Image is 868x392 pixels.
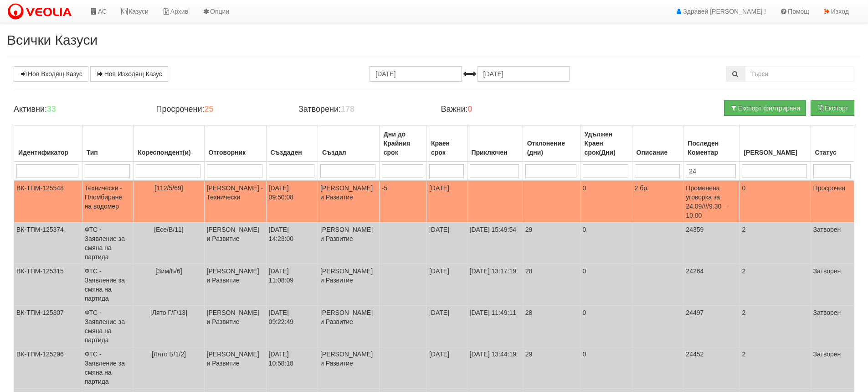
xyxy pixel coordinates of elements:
th: Описание: No sort applied, activate to apply an ascending sort [632,125,683,162]
div: [PERSON_NAME] [742,146,808,159]
td: [DATE] 10:58:18 [266,347,318,389]
td: [DATE] [426,223,467,264]
td: 28 [523,264,580,306]
td: [PERSON_NAME] и Развитие [318,306,379,347]
td: [DATE] 11:08:09 [266,264,318,306]
th: Идентификатор: No sort applied, activate to apply an ascending sort [14,125,82,162]
td: [PERSON_NAME] и Развитие [204,306,266,347]
td: Просрочен [811,181,854,223]
b: 0 [468,105,473,114]
span: 24264 [686,267,704,275]
td: [DATE] [426,347,467,389]
td: 29 [523,223,580,264]
div: Описание [635,146,681,159]
th: Удължен Краен срок(Дни): No sort applied, activate to apply an ascending sort [580,125,632,162]
td: 2 [740,264,811,306]
div: Създаден [269,146,315,159]
td: 0 [580,347,632,389]
td: 28 [523,306,580,347]
div: Създал [320,146,377,159]
span: [Лято Б/1/2] [152,350,186,358]
td: Затворен [811,347,854,389]
td: [PERSON_NAME] и Развитие [204,223,266,264]
span: -5 [382,184,387,192]
div: Идентификатор [16,146,80,159]
td: [PERSON_NAME] и Развитие [204,347,266,389]
span: [Есе/В/11] [154,226,183,233]
span: 24452 [686,350,704,358]
th: Краен срок: No sort applied, activate to apply an ascending sort [426,125,467,162]
td: [PERSON_NAME] и Развитие [204,264,266,306]
span: Променена уговорка за 24.09////9.30—10.00 [686,184,728,219]
td: [DATE] 15:49:54 [467,223,523,264]
td: ВК-ТПМ-125548 [14,181,82,223]
p: 2 бр. [635,183,681,193]
td: 2 [740,347,811,389]
td: ВК-ТПМ-125374 [14,223,82,264]
th: Дни до Крайния срок: No sort applied, activate to apply an ascending sort [379,125,426,162]
div: Статус [813,146,852,159]
td: [DATE] 11:49:11 [467,306,523,347]
th: Кореспондент(и): No sort applied, activate to apply an ascending sort [134,125,204,162]
div: Кореспондент(и) [136,146,201,159]
td: 29 [523,347,580,389]
a: Нов Входящ Казус [14,66,88,82]
div: Отклонение (дни) [525,137,578,159]
h4: Просрочени: [156,105,284,114]
th: Създаден: No sort applied, activate to apply an ascending sort [266,125,318,162]
th: Отговорник: No sort applied, activate to apply an ascending sort [204,125,266,162]
td: [DATE] 13:44:19 [467,347,523,389]
h4: Затворени: [298,105,427,114]
a: Нов Изходящ Казус [90,66,168,82]
h4: Важни: [441,105,569,114]
div: Отговорник [207,146,264,159]
th: Последен Коментар: No sort applied, activate to apply an ascending sort [683,125,740,162]
th: Брой Файлове: No sort applied, activate to apply an ascending sort [740,125,811,162]
td: ФТС - Заявление за смяна на партида [82,223,134,264]
th: Приключен: No sort applied, activate to apply an ascending sort [467,125,523,162]
td: ВК-ТПМ-125307 [14,306,82,347]
b: 33 [47,105,56,114]
th: Отклонение (дни): No sort applied, activate to apply an ascending sort [523,125,580,162]
div: Удължен Краен срок(Дни) [583,128,630,159]
div: Дни до Крайния срок [382,128,424,159]
td: Технически - Пломбиране на водомер [82,181,134,223]
td: [PERSON_NAME] и Развитие [318,264,379,306]
button: Експорт филтрирани [724,100,806,116]
td: [DATE] 09:22:49 [266,306,318,347]
td: [DATE] 09:50:08 [266,181,318,223]
span: [Зим/Б/6] [155,267,182,275]
td: ВК-ТПМ-125315 [14,264,82,306]
div: Приключен [470,146,520,159]
td: 2 [740,306,811,347]
td: ВК-ТПМ-125296 [14,347,82,389]
td: ФТС - Заявление за смяна на партида [82,264,134,306]
td: [DATE] [426,306,467,347]
td: [PERSON_NAME] и Развитие [318,347,379,389]
div: Краен срок [429,137,465,159]
td: Затворен [811,306,854,347]
td: [PERSON_NAME] - Технически [204,181,266,223]
td: 0 [580,223,632,264]
b: 25 [204,105,213,114]
button: Експорт [811,100,854,116]
td: Затворен [811,264,854,306]
td: 0 [580,306,632,347]
td: ФТС - Заявление за смяна на партида [82,306,134,347]
input: Търсене по Идентификатор, Бл/Вх/Ап, Тип, Описание, Моб. Номер, Имейл, Файл, Коментар, [745,66,854,82]
td: [PERSON_NAME] и Развитие [318,223,379,264]
b: 178 [341,105,354,114]
div: Тип [85,146,131,159]
td: [DATE] [426,181,467,223]
td: 0 [580,264,632,306]
td: ФТС - Заявление за смяна на партида [82,347,134,389]
th: Създал: No sort applied, activate to apply an ascending sort [318,125,379,162]
td: [DATE] 13:17:19 [467,264,523,306]
img: VeoliaLogo.png [7,2,76,21]
h4: Активни: [14,105,142,114]
th: Статус: No sort applied, activate to apply an ascending sort [811,125,854,162]
td: [DATE] [426,264,467,306]
h2: Всички Казуси [7,32,861,47]
div: Последен Коментар [686,137,737,159]
span: [Лято Г/Г/13] [150,309,187,316]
